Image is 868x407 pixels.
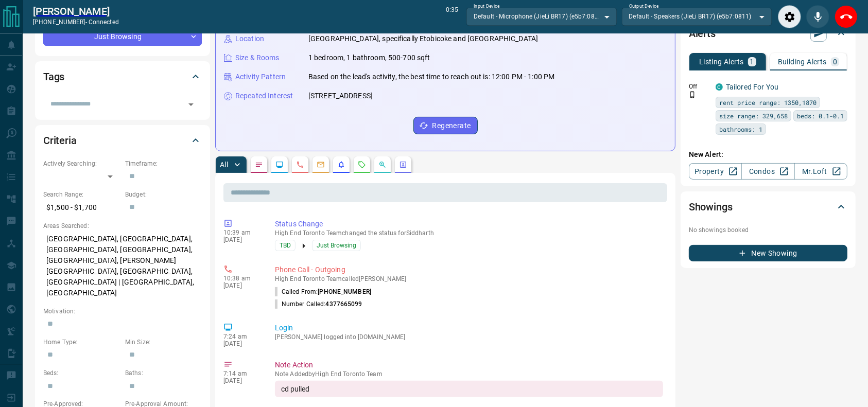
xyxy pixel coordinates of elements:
button: Open [184,97,198,112]
a: Mr.Loft [794,163,847,180]
p: [DATE] [223,236,259,243]
p: 0 [833,58,837,65]
svg: Push Notification Only [689,91,696,98]
p: Listing Alerts [699,58,744,65]
p: Activity Pattern [235,72,286,82]
p: 7:14 am [223,370,259,377]
svg: Lead Browsing Activity [275,161,284,169]
div: End Call [835,5,858,28]
svg: Calls [296,161,304,169]
div: Mute [806,5,829,28]
p: 10:38 am [223,275,259,282]
p: Size & Rooms [235,52,280,63]
p: Note Added by High End Toronto Team [275,370,663,378]
div: Default - Microphone (JieLi BR17) (e5b7:0811) [466,8,616,25]
svg: Listing Alerts [337,161,345,169]
p: Timeframe: [125,159,202,168]
span: [PHONE_NUMBER] [318,288,371,295]
p: [DATE] [223,340,259,347]
p: Baths: [125,368,202,378]
p: Location [235,33,264,44]
p: Number Called: [275,299,362,309]
p: Min Size: [125,338,202,347]
span: 4377665099 [326,300,362,308]
div: Alerts [689,21,847,46]
p: Status Change [275,219,663,229]
p: 1 [750,58,754,65]
svg: Requests [358,161,366,169]
span: size range: 329,658 [719,111,788,121]
label: Input Device [474,3,500,10]
p: [GEOGRAPHIC_DATA], [GEOGRAPHIC_DATA], [GEOGRAPHIC_DATA], [GEOGRAPHIC_DATA], [GEOGRAPHIC_DATA], [P... [43,231,202,302]
span: connected [89,19,119,26]
span: beds: 0.1-0.1 [797,111,844,121]
p: New Alert: [689,149,847,160]
svg: Emails [317,161,325,169]
span: bathrooms: 1 [719,124,762,134]
p: [PHONE_NUMBER] - [33,17,119,27]
h2: Criteria [43,132,77,149]
div: Default - Speakers (JieLi BR17) (e5b7:0811) [622,8,772,25]
span: rent price range: 1350,1870 [719,97,817,108]
p: Phone Call - Outgoing [275,264,663,275]
p: Actively Searching: [43,159,120,168]
a: Tailored For You [726,83,778,91]
p: No showings booked [689,225,847,235]
a: [PERSON_NAME] [33,5,119,17]
div: Criteria [43,128,202,153]
p: Motivation: [43,307,202,316]
div: Audio Settings [778,5,801,28]
p: 0:35 [446,5,458,28]
svg: Opportunities [378,161,387,169]
p: Repeated Interest [235,91,293,101]
svg: Notes [255,161,263,169]
p: Home Type: [43,338,120,347]
p: 10:39 am [223,229,259,236]
svg: Agent Actions [399,161,407,169]
p: Called From: [275,287,371,296]
button: New Showing [689,245,847,261]
div: Showings [689,194,847,219]
label: Output Device [629,3,658,10]
p: Budget: [125,190,202,199]
p: [GEOGRAPHIC_DATA], specifically Etobicoke and [GEOGRAPHIC_DATA] [308,33,538,44]
button: Regenerate [413,117,478,134]
p: [STREET_ADDRESS] [308,91,373,101]
p: Note Action [275,360,663,370]
p: [DATE] [223,377,259,384]
p: [DATE] [223,282,259,289]
a: Condos [741,163,794,180]
h2: Tags [43,68,64,85]
h2: Alerts [689,25,716,42]
p: High End Toronto Team changed the status for Siddharth [275,229,663,237]
a: Property [689,163,742,180]
p: Off [689,82,709,91]
p: 1 bedroom, 1 bathroom, 500-700 sqft [308,52,430,63]
p: All [220,161,228,168]
p: Login [275,323,663,333]
p: [PERSON_NAME] logged into [DOMAIN_NAME] [275,333,663,341]
div: Tags [43,64,202,89]
div: Just Browsing [43,27,202,46]
h2: Showings [689,199,733,215]
p: High End Toronto Team called [PERSON_NAME] [275,275,663,282]
p: Areas Searched: [43,221,202,231]
span: Just Browsing [317,240,356,251]
p: Search Range: [43,190,120,199]
div: condos.ca [716,83,723,91]
p: 7:24 am [223,333,259,340]
div: cd pulled [275,381,663,397]
p: Building Alerts [778,58,827,65]
p: $1,500 - $1,700 [43,199,120,216]
span: TBD [280,240,291,251]
p: Based on the lead's activity, the best time to reach out is: 12:00 PM - 1:00 PM [308,72,554,82]
p: Beds: [43,368,120,378]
